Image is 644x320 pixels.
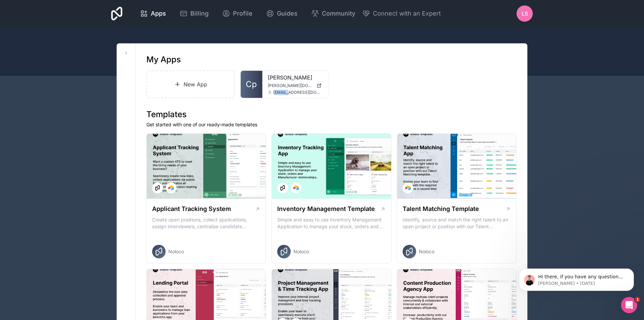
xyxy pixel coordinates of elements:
[135,6,171,21] a: Apps
[241,71,262,98] a: Cp
[522,9,528,18] span: LS
[217,6,258,21] a: Profile
[403,216,511,230] p: Identify, source and match the right talent to an open project or position with our Talent Matchi...
[152,216,260,230] p: Create open positions, collect applications, assign interviewers, centralise candidate feedback a...
[168,185,174,191] img: Airtable Logo
[190,9,209,18] span: Billing
[293,248,309,255] span: Noloco
[621,297,637,313] iframe: Intercom live chat
[168,248,184,255] span: Noloco
[146,121,517,128] p: Get started with one of our ready-made templates
[146,54,181,65] h1: My Apps
[293,185,299,191] img: Airtable Logo
[419,248,434,255] span: Noloco
[174,6,214,21] a: Billing
[405,185,411,191] img: Airtable Logo
[246,79,257,90] span: Cp
[362,9,441,18] button: Connect with an Expert
[268,73,323,82] a: [PERSON_NAME]
[373,9,441,18] span: Connect with an Expert
[151,9,166,18] span: Apps
[403,204,479,214] h1: Talent Matching Template
[146,70,235,98] a: New App
[306,6,361,21] a: Community
[268,83,323,88] a: [PERSON_NAME][DOMAIN_NAME]
[268,83,314,88] span: [PERSON_NAME][DOMAIN_NAME]
[261,6,303,21] a: Guides
[152,204,231,214] h1: Applicant Tracking System
[146,109,517,120] h1: Templates
[322,9,355,18] span: Community
[277,216,385,230] p: Simple and easy to use Inventory Management Application to manage your stock, orders and Manufact...
[635,297,640,302] span: 1
[233,9,253,18] span: Profile
[273,90,323,95] span: [EMAIL_ADDRESS][DOMAIN_NAME]
[509,254,644,302] iframe: Intercom notifications message
[277,204,375,214] h1: Inventory Management Template
[277,9,297,18] span: Guides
